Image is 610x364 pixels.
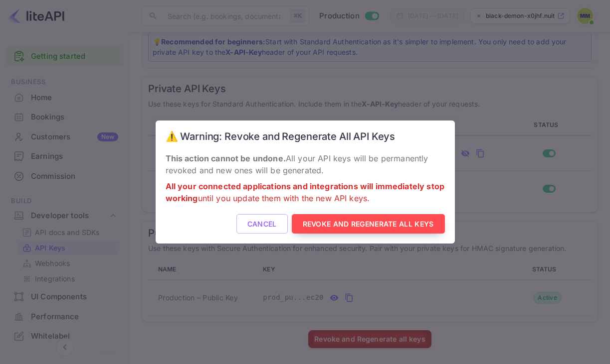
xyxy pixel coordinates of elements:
strong: All your connected applications and integrations will immediately stop working [166,181,445,203]
p: All your API keys will be permanently revoked and new ones will be generated. [166,152,445,176]
button: Revoke and Regenerate All Keys [292,214,445,234]
button: Cancel [236,214,288,234]
p: until you update them with the new API keys. [166,180,445,204]
strong: This action cannot be undone. [166,153,286,163]
h2: ⚠️ Warning: Revoke and Regenerate All API Keys [156,121,455,152]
